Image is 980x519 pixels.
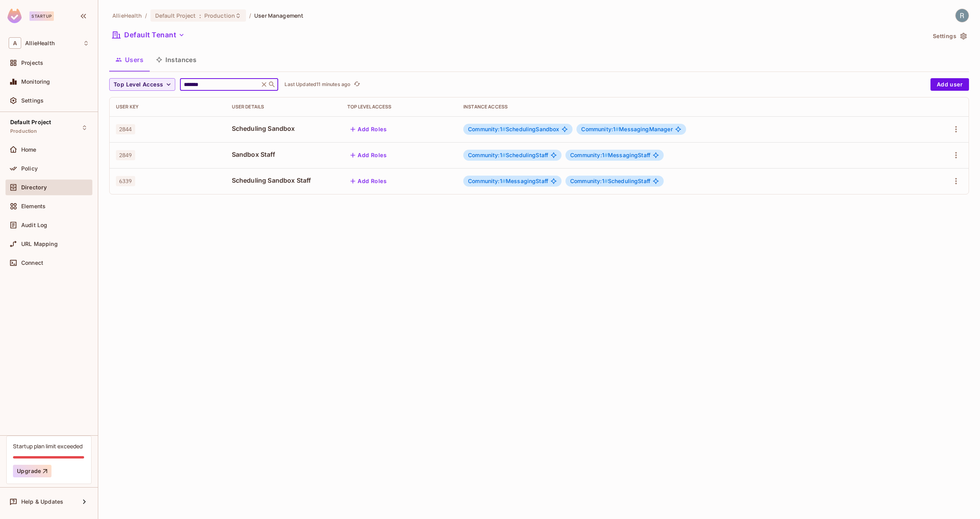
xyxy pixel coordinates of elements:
button: refresh [352,80,362,89]
button: Add Roles [347,149,390,161]
span: Click to refresh data [351,80,362,89]
button: Top Level Access [109,78,175,91]
span: Community:1 [570,178,608,184]
span: SchedulingStaff [468,152,548,158]
img: Rodrigo Mayer [956,9,969,22]
span: # [502,178,506,184]
span: Connect [21,260,43,266]
span: Home [21,147,37,153]
span: Projects [21,60,43,66]
span: Scheduling Sandbox [232,124,335,133]
span: Community:1 [468,126,506,132]
span: # [604,178,608,184]
div: Startup [29,11,54,21]
button: Settings [930,30,969,42]
span: Help & Updates [21,499,63,505]
span: # [615,126,619,132]
div: User Key [116,104,219,110]
span: Monitoring [21,79,50,85]
span: Production [204,12,235,19]
span: Default Project [155,12,196,19]
div: User Details [232,104,335,110]
span: Policy [21,165,38,172]
span: Settings [21,97,44,104]
span: Sandbox Staff [232,150,335,159]
span: 2844 [116,124,135,134]
button: Upgrade [13,465,51,477]
span: Top Level Access [114,80,163,90]
div: Top Level Access [347,104,451,110]
button: Default Tenant [109,29,188,41]
button: Add Roles [347,175,390,187]
li: / [145,12,147,19]
li: / [249,12,251,19]
div: Instance Access [463,104,913,110]
span: A [9,37,21,49]
span: Default Project [10,119,51,125]
span: Community:1 [570,152,608,158]
span: User Management [254,12,303,19]
img: SReyMgAAAABJRU5ErkJggg== [7,9,22,23]
span: # [502,126,506,132]
span: Community:1 [581,126,619,132]
button: Add user [930,78,969,91]
p: Last Updated 11 minutes ago [284,81,351,88]
button: Add Roles [347,123,390,136]
span: 2849 [116,150,135,160]
span: Production [10,128,37,134]
span: MessagingManager [581,126,672,132]
span: # [502,152,506,158]
span: Community:1 [468,152,506,158]
span: Workspace: AllieHealth [25,40,55,46]
button: Instances [150,50,203,70]
span: Audit Log [21,222,47,228]
span: MessagingStaff [468,178,548,184]
span: Community:1 [468,178,506,184]
button: Users [109,50,150,70]
span: SchedulingSandbox [468,126,559,132]
span: URL Mapping [21,241,58,247]
span: Scheduling Sandbox Staff [232,176,335,185]
span: MessagingStaff [570,152,650,158]
span: 6339 [116,176,135,186]
span: SchedulingStaff [570,178,650,184]
span: # [604,152,608,158]
span: refresh [354,81,360,88]
span: Elements [21,203,46,209]
span: : [199,13,202,19]
div: Startup plan limit exceeded [13,442,83,450]
span: the active workspace [112,12,142,19]
span: Directory [21,184,47,191]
